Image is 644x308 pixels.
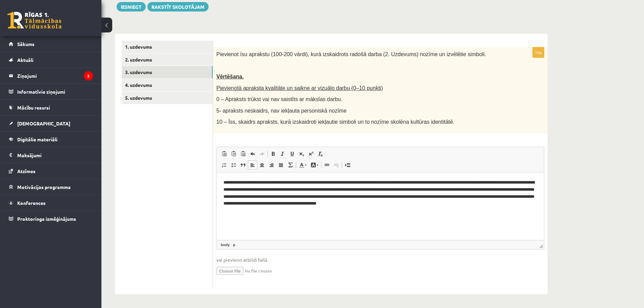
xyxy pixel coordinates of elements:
[238,149,248,158] a: Ievietot no Worda
[9,179,93,195] a: Motivācijas programma
[9,116,93,131] a: [DEMOGRAPHIC_DATA]
[219,161,229,169] a: Ievietot/noņemt numurētu sarakstu
[122,92,213,104] a: 5. uzdevums
[216,119,454,125] span: 10 – Īss, skaidrs apraksts, kurā izskaidroti iekļautie simboli un to nozīme skolēna kultūras iden...
[297,149,306,158] a: Apakšraksts
[309,161,320,169] a: Fona krāsa
[17,41,34,47] span: Sākums
[278,149,287,158] a: Slīpraksts (vadīšanas taustiņš+I)
[216,108,347,114] span: 5- apraksts neskaidrs, nav iekļauta personiskā nozīme
[9,100,93,115] a: Mācību resursi
[257,149,267,158] a: Atkārtot (vadīšanas taustiņš+Y)
[219,242,231,248] a: body elements
[17,184,71,190] span: Motivācijas programma
[217,172,544,240] iframe: Bagātinātā teksta redaktors, wiswyg-editor-user-answer-47433998197780
[17,57,33,63] span: Aktuāli
[17,120,70,126] span: [DEMOGRAPHIC_DATA]
[267,161,276,169] a: Izlīdzināt pa labi
[229,149,238,158] a: Ievietot kā vienkāršu tekstu (vadīšanas taustiņš+pārslēgšanas taustiņš+V)
[17,104,50,111] span: Mācību resursi
[9,195,93,211] a: Konferences
[9,84,93,99] a: Informatīvie ziņojumi
[216,85,383,91] span: Pievienotā apraksta kvalitāte un saikne ar vizuālo darbu (0–10 punkti)
[17,147,93,163] legend: Maksājumi
[343,161,352,169] a: Ievietot lapas pārtraukumu drukai
[287,149,297,158] a: Pasvītrojums (vadīšanas taustiņš+U)
[122,66,213,78] a: 3. uzdevums
[316,149,325,158] a: Noņemt stilus
[9,163,93,179] a: Atzīmes
[539,244,543,248] span: Mērogot
[532,47,544,58] p: 10p
[17,136,57,142] span: Digitālie materiāli
[297,161,309,169] a: Teksta krāsa
[268,149,278,158] a: Treknraksts (vadīšanas taustiņš+B)
[122,79,213,91] a: 4. uzdevums
[306,149,316,158] a: Augšraksts
[229,161,238,169] a: Ievietot/noņemt sarakstu ar aizzīmēm
[219,149,229,158] a: Ielīmēt (vadīšanas taustiņš+V)
[17,168,35,174] span: Atzīmes
[9,52,93,68] a: Aktuāli
[232,242,237,248] a: p elements
[238,161,248,169] a: Bloka citāts
[286,161,295,169] a: Math
[117,2,146,11] button: Iesniegt
[248,149,257,158] a: Atcelt (vadīšanas taustiņš+Z)
[17,84,93,99] legend: Informatīvie ziņojumi
[216,51,486,57] span: Pievienot īsu aprakstu (100-200 vārdi), kurā izskaidrots radošā darba (2. Uzdevums) nozīme un izv...
[17,200,46,206] span: Konferences
[257,161,267,169] a: Centrēti
[276,161,286,169] a: Izlīdzināt malas
[248,161,257,169] a: Izlīdzināt pa kreisi
[9,132,93,147] a: Digitālie materiāli
[332,161,341,169] a: Atsaistīt
[84,71,93,80] i: 2
[322,161,332,169] a: Saite (vadīšanas taustiņš+K)
[216,96,342,102] span: 0 – Apraksts trūkst vai nav saistīts ar mākslas darbu.
[7,12,62,29] a: Rīgas 1. Tālmācības vidusskola
[17,68,93,84] legend: Ziņojumi
[9,147,93,163] a: Maksājumi
[9,68,93,84] a: Ziņojumi2
[9,36,93,52] a: Sākums
[216,256,544,263] span: vai pievieno atbildi failā
[122,41,213,53] a: 1. uzdevums
[147,2,209,11] a: Rakstīt skolotājam
[216,74,244,79] span: Vērtēšana.
[122,53,213,66] a: 2. uzdevums
[9,211,93,227] a: Proktoringa izmēģinājums
[17,216,76,222] span: Proktoringa izmēģinājums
